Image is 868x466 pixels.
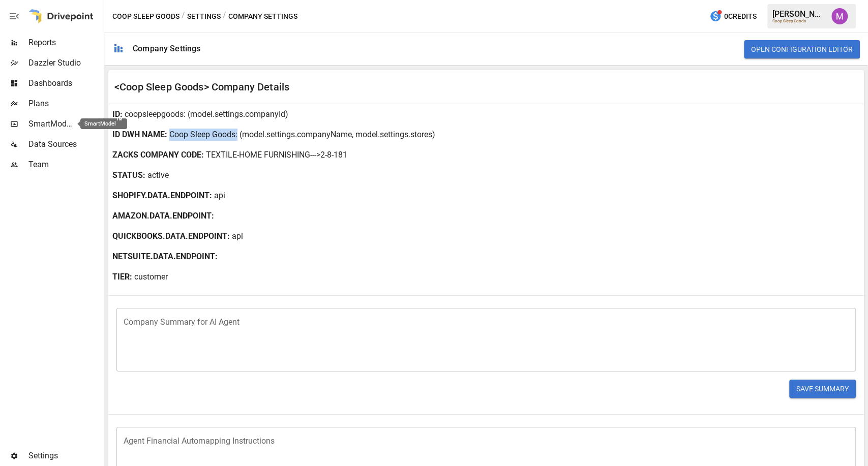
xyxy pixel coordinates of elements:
[169,129,235,141] p: Coop Sleep Goods
[73,116,80,129] span: ™
[80,118,127,129] div: SmartModel
[112,10,179,23] button: Coop Sleep Goods
[187,10,221,23] button: Settings
[310,149,347,161] p: --->2-8-181
[112,210,214,222] b: AMAZON.DATA.ENDPOINT :
[112,190,212,202] b: SHOPIFY.DATA.ENDPOINT :
[772,9,825,19] div: [PERSON_NAME]
[206,149,310,161] p: TEXTILE-HOME FURNISHING
[112,108,123,120] b: ID :
[772,19,825,23] div: Coop Sleep Goods
[28,450,102,462] span: Settings
[125,108,184,120] p: coopsleepgoods
[28,37,102,49] span: Reports
[112,251,218,263] b: NETSUITE.DATA.ENDPOINT :
[28,138,102,150] span: Data Sources
[116,115,123,128] span: ™
[133,44,200,53] div: Company Settings
[28,98,102,110] span: Plans
[28,159,102,171] span: Team
[112,271,132,283] b: TIER:
[182,10,185,23] div: /
[112,149,204,161] b: ZACKS COMPANY CODE :
[28,77,102,89] span: Dashboards
[223,10,226,23] div: /
[112,169,145,181] b: STATUS :
[744,40,860,58] button: Open Configuration Editor
[114,81,486,93] div: <Coop Sleep Goods> Company Details
[184,108,288,120] p: : (model.settings.companyId)
[724,10,757,23] span: 0 Credits
[789,380,856,398] button: Save Summary
[831,8,848,24] img: Umer Muhammed
[28,57,102,69] span: Dazzler Studio
[235,129,435,141] p: : (model.settings.companyName, model.settings.stores)
[134,271,168,283] p: customer
[214,190,225,202] p: api
[112,230,230,242] b: QUICKBOOKS.DATA.ENDPOINT :
[147,169,169,181] p: active
[112,129,167,141] b: ID DWH NAME :
[825,2,854,30] button: Umer Muhammed
[232,230,243,242] p: api
[28,118,73,130] span: SmartModel
[705,7,761,26] button: 0Credits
